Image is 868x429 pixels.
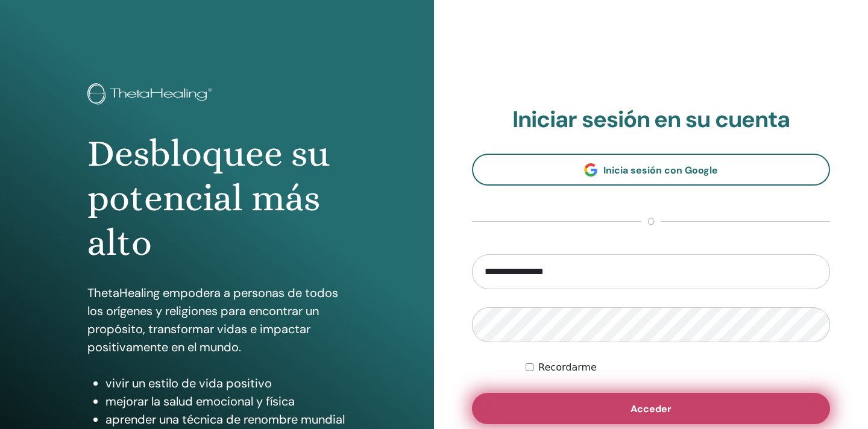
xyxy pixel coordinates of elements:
span: Inicia sesión con Google [603,164,718,177]
span: Acceder [631,402,671,415]
li: mejorar la salud emocional y física [105,392,347,410]
h1: Desbloquee su potencial más alto [87,131,347,266]
h2: Iniciar sesión en su cuenta [472,106,830,134]
li: vivir un estilo de vida positivo [105,374,347,392]
label: Recordarme [538,360,597,375]
p: ThetaHealing empodera a personas de todos los orígenes y religiones para encontrar un propósito, ... [87,284,347,356]
li: aprender una técnica de renombre mundial [105,410,347,428]
div: Mantenerme autenticado indefinidamente o hasta cerrar la sesión manualmente [526,360,830,375]
button: Acceder [472,393,830,424]
span: o [641,214,661,229]
a: Inicia sesión con Google [472,154,830,186]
